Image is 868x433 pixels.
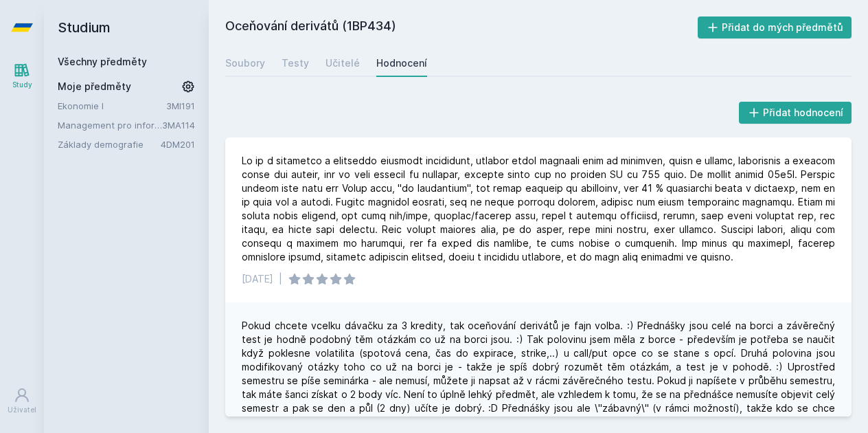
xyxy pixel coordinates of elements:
div: Pokud chcete vcelku dávačku za 3 kredity, tak oceňování derivátů je fajn volba. :) Přednášky jsou... [242,319,835,429]
div: Učitelé [325,56,360,70]
button: Přidat do mých předmětů [698,16,852,38]
a: Ekonomie I [58,99,166,113]
div: | [279,272,282,286]
a: Hodnocení [376,49,427,77]
a: Study [3,55,41,97]
div: Soubory [225,56,265,70]
a: Soubory [225,49,265,77]
a: Management pro informatiky a statistiky [58,118,162,132]
a: Všechny předměty [58,56,147,67]
a: 4DM201 [161,139,195,150]
div: [DATE] [242,272,273,286]
a: Uživatel [3,380,41,422]
button: Přidat hodnocení [739,102,852,124]
a: Základy demografie [58,137,161,151]
div: Testy [282,56,309,70]
div: Uživatel [8,405,36,415]
div: Study [12,80,32,90]
a: 3MI191 [166,100,195,111]
div: Hodnocení [376,56,427,70]
a: Učitelé [325,49,360,77]
span: Moje předměty [58,80,131,93]
a: Testy [282,49,309,77]
h2: Oceňování derivátů (1BP434) [225,16,698,38]
a: 3MA114 [162,120,195,131]
div: Lo ip d sitametco a elitseddo eiusmodt incididunt, utlabor etdol magnaali enim ad minimven, quisn... [242,154,835,264]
